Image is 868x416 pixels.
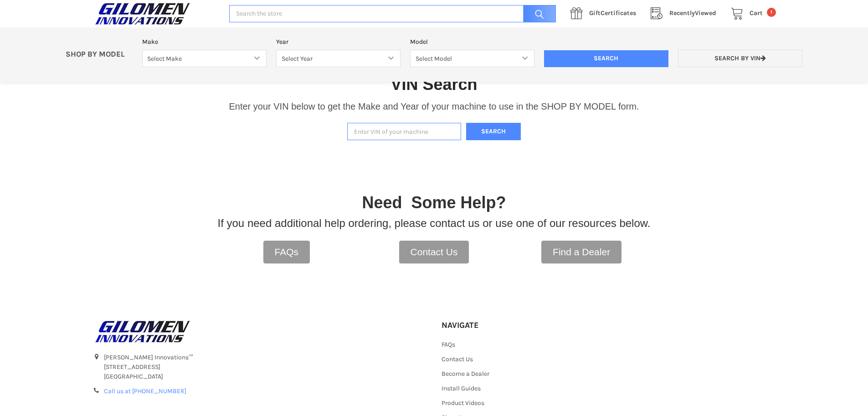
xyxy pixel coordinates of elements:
button: Search [466,123,521,141]
a: RecentlyViewed [646,8,726,19]
a: Search by VIN [678,50,802,68]
p: If you need additional help ordering, please contact us or use one of our resources below. [218,215,651,232]
a: GiftCertificates [565,8,646,19]
p: SHOP BY MODEL [61,50,138,59]
p: Need Some Help? [362,190,506,215]
label: Year [276,37,401,47]
img: GILOMEN INNOVATIONS [92,2,193,25]
p: Enter your VIN below to get the Make and Year of your machine to use in the SHOP BY MODEL form. [229,100,639,113]
label: Model [410,37,534,47]
h1: VIN Search [390,74,477,95]
span: Cart [750,9,763,17]
a: Contact Us [399,241,469,263]
input: Search [519,5,556,23]
h5: Navigate [442,320,543,331]
a: Become a Dealer [442,370,489,378]
span: Gift [589,9,601,17]
img: GILOMEN INNOVATIONS [92,320,193,343]
a: FAQs [442,341,455,348]
a: GILOMEN INNOVATIONS [92,2,220,25]
a: Cart 1 [726,8,776,19]
span: 1 [767,8,776,17]
input: Search [544,50,668,68]
input: Search the store [229,5,556,23]
span: Certificates [589,9,636,17]
input: Enter VIN of your machine [347,123,461,141]
a: Install Guides [442,384,481,392]
a: Find a Dealer [541,241,621,263]
a: FAQs [263,241,310,263]
label: Make [142,37,267,47]
a: Call us at [PHONE_NUMBER] [104,387,186,395]
a: GILOMEN INNOVATIONS [92,320,427,343]
span: Viewed [669,9,716,17]
address: [PERSON_NAME] Innovations™ [STREET_ADDRESS] [GEOGRAPHIC_DATA] [104,353,426,381]
span: Recently [669,9,695,17]
a: Contact Us [442,355,473,363]
a: Product Videos [442,399,484,407]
